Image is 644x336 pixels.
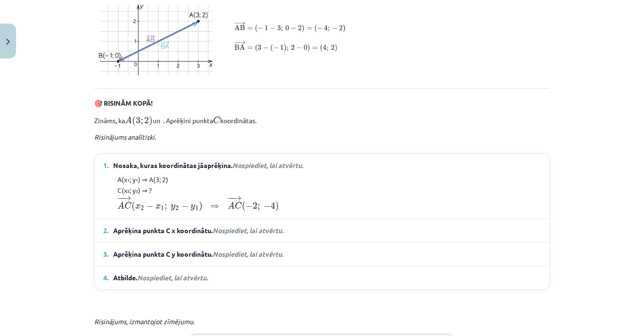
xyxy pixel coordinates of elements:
[6,39,10,45] img: icon-close-lesson-0947bae3869378f0d4975bcd49f059093ad1ed9edebbc8119c70593378902aed.svg
[230,196,231,201] span: −
[257,204,260,210] span: ;
[113,249,283,259] span: Aprēķina punkta C y koordinātu.
[140,119,143,125] span: ;
[94,317,195,326] i: Risinājums, izmantojot zīmējumu.
[275,202,279,211] span: )
[175,206,179,210] span: 2
[125,116,132,123] span: A
[113,226,283,235] span: Aprēķina punkta C x koordinātu.
[190,204,195,210] span: y
[113,160,303,170] span: Nosaka, kuras koordinātas jāaprēķina.
[156,204,161,209] span: x
[119,196,120,201] span: −
[171,204,175,210] span: y
[103,249,541,259] summary: 3. Aprēķina punkta C y koordinātu.Nospiediet, lai atvērtu.
[235,202,242,209] span: C
[113,273,208,283] span: Atbilde.
[135,204,140,209] span: x
[232,196,242,201] span: →
[264,203,271,210] span: −
[146,203,153,210] span: −
[122,196,132,201] span: →
[94,114,550,126] p: Zināms, ka un . Aprēķini punkta koordinātas.
[253,202,257,209] span: 2
[165,204,167,210] span: ;
[199,202,203,211] span: )
[132,202,135,211] span: (
[103,226,108,235] span: 2.
[140,206,144,210] span: 2
[144,117,149,124] span: 2
[227,196,234,201] span: −
[246,203,253,210] span: −
[132,116,136,126] span: (
[103,174,541,212] div: A(x₁; y₁) ⇒ A(3; 2) C(x₂; y₂) ⇒ ?
[103,160,541,170] summary: 1. Nosaka, kuras koordinātas jāaprēķina.Nospiediet, lai atvērtu.
[137,273,208,282] span: Nospiediet, lai atvērtu.
[94,98,550,108] p: 🎯
[213,226,283,235] em: Nospiediet, lai atvērtu.
[210,203,220,209] span: ⇒
[116,196,124,201] span: −
[242,202,246,211] span: (
[228,202,235,209] span: A
[124,202,132,209] span: C
[161,206,164,210] span: 1
[103,273,108,283] span: 4.
[94,133,156,141] i: Risinājums analītiski.
[136,117,140,124] span: 3
[232,161,303,169] em: Nospiediet, lai atvērtu.
[103,273,541,283] summary: 4. Atbilde.Nospiediet, lai atvērtu.
[103,249,108,259] span: 3.
[149,116,153,126] span: )
[195,206,198,210] span: 1
[103,226,541,235] summary: 2. Aprēķina punkta C x koordinātu.Nospiediet, lai atvērtu.
[103,160,108,170] span: 1.
[104,99,153,107] b: RISINĀM KOPĀ!
[271,202,275,209] span: 4
[213,117,220,124] span: C
[117,202,124,209] span: A
[182,203,189,210] span: −
[213,250,283,258] span: Nospiediet, lai atvērtu.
